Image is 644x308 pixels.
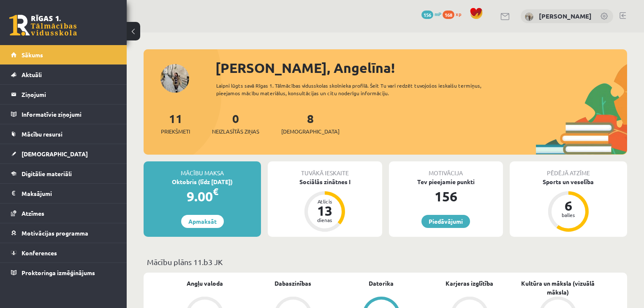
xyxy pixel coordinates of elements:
[22,269,95,276] span: Proktoringa izmēģinājums
[147,256,624,268] p: Mācību plāns 11.b3 JK
[11,164,116,183] a: Digitālie materiāli
[556,212,581,217] div: balles
[11,243,116,262] a: Konferences
[144,161,261,177] div: Mācību maksa
[11,223,116,243] a: Motivācijas programma
[215,58,627,78] div: [PERSON_NAME], Angelīna!
[510,177,627,186] div: Sports un veselība
[144,177,261,186] div: Oktobris (līdz [DATE])
[312,217,337,222] div: dienas
[456,11,461,17] span: xp
[389,161,503,177] div: Motivācija
[369,279,394,288] a: Datorika
[11,124,116,144] a: Mācību resursi
[421,11,441,17] a: 156 mP
[446,279,493,288] a: Karjeras izglītība
[274,279,311,288] a: Dabaszinības
[11,184,116,203] a: Maksājumi
[212,127,259,136] span: Neizlasītās ziņas
[161,111,190,136] a: 11Priekšmeti
[9,15,77,36] a: Rīgas 1. Tālmācības vidusskola
[514,279,602,297] a: Kultūra un māksla (vizuālā māksla)
[556,199,581,212] div: 6
[281,111,340,136] a: 8[DEMOGRAPHIC_DATA]
[11,144,116,163] a: [DEMOGRAPHIC_DATA]
[22,71,42,78] span: Aktuāli
[389,177,503,186] div: Tev pieejamie punkti
[281,127,340,136] span: [DEMOGRAPHIC_DATA]
[312,204,337,217] div: 13
[22,249,57,257] span: Konferences
[11,263,116,282] a: Proktoringa izmēģinājums
[11,204,116,223] a: Atzīmes
[268,177,382,186] div: Sociālās zinātnes I
[510,177,627,233] a: Sports un veselība 6 balles
[11,85,116,104] a: Ziņojumi
[144,186,261,206] div: 9.00
[11,104,116,124] a: Informatīvie ziņojumi
[435,11,441,17] span: mP
[22,104,116,124] legend: Informatīvie ziņojumi
[181,215,224,228] a: Apmaksāt
[421,11,433,19] span: 156
[389,186,503,206] div: 156
[421,215,470,228] a: Piedāvājumi
[161,127,190,136] span: Priekšmeti
[216,82,506,97] div: Laipni lūgts savā Rīgas 1. Tālmācības vidusskolas skolnieka profilā. Šeit Tu vari redzēt tuvojošo...
[443,11,454,19] span: 168
[213,185,218,198] span: €
[22,170,72,177] span: Digitālie materiāli
[22,184,116,203] legend: Maksājumi
[268,161,382,177] div: Tuvākā ieskaite
[22,229,88,237] span: Motivācijas programma
[525,13,533,21] img: Angelīna Vitkovska
[187,279,223,288] a: Angļu valoda
[22,85,116,104] legend: Ziņojumi
[22,130,62,138] span: Mācību resursi
[510,161,627,177] div: Pēdējā atzīme
[11,45,116,64] a: Sākums
[22,51,43,59] span: Sākums
[312,199,337,204] div: Atlicis
[539,12,592,20] a: [PERSON_NAME]
[212,111,259,136] a: 0Neizlasītās ziņas
[22,150,88,158] span: [DEMOGRAPHIC_DATA]
[11,65,116,84] a: Aktuāli
[22,209,44,217] span: Atzīmes
[268,177,382,233] a: Sociālās zinātnes I Atlicis 13 dienas
[443,11,465,17] a: 168 xp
